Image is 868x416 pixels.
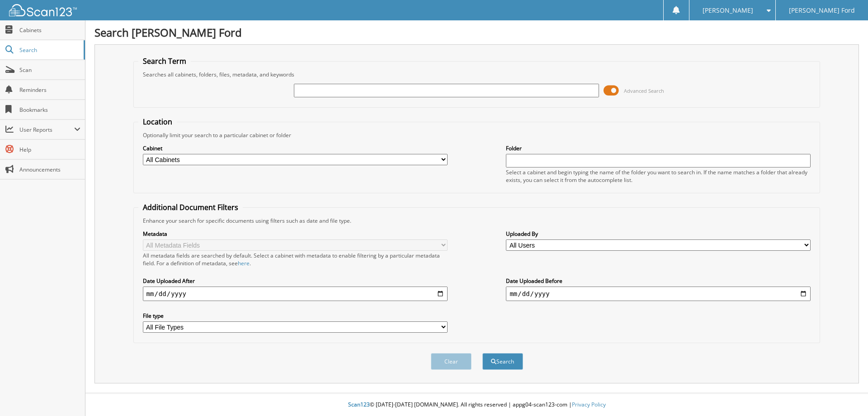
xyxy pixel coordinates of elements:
span: Advanced Search [624,87,664,94]
img: scan123-logo-white.svg [9,4,77,16]
label: Metadata [143,230,448,238]
div: © [DATE]-[DATE] [DOMAIN_NAME]. All rights reserved | appg04-scan123-com | [85,394,868,416]
label: Date Uploaded Before [506,277,811,285]
div: Enhance your search for specific documents using filters such as date and file type. [138,217,816,225]
label: Date Uploaded After [143,277,448,285]
div: Searches all cabinets, folders, files, metadata, and keywords [138,71,816,78]
span: Announcements [19,166,80,173]
button: Search [482,353,523,370]
span: Reminders [19,86,80,94]
span: User Reports [19,126,74,134]
a: here [238,259,250,267]
input: start [143,287,448,301]
button: Clear [431,353,472,370]
label: File type [143,312,448,320]
span: [PERSON_NAME] [703,8,753,13]
label: Folder [506,144,811,152]
div: Optionally limit your search to a particular cabinet or folder [138,131,816,139]
legend: Location [138,117,177,127]
label: Cabinet [143,144,448,152]
span: Scan123 [348,401,370,408]
legend: Search Term [138,56,191,66]
legend: Additional Document Filters [138,202,243,212]
input: end [506,287,811,301]
span: Cabinets [19,26,80,34]
span: [PERSON_NAME] Ford [789,8,855,13]
a: Privacy Policy [572,401,606,408]
span: Search [19,46,79,54]
label: Uploaded By [506,230,811,238]
div: Select a cabinet and begin typing the name of the folder you want to search in. If the name match... [506,168,811,184]
span: Bookmarks [19,106,80,114]
iframe: Chat Widget [823,373,868,416]
div: All metadata fields are searched by default. Select a cabinet with metadata to enable filtering b... [143,252,448,267]
h1: Search [PERSON_NAME] Ford [94,25,859,40]
span: Help [19,146,80,153]
span: Scan [19,66,80,74]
